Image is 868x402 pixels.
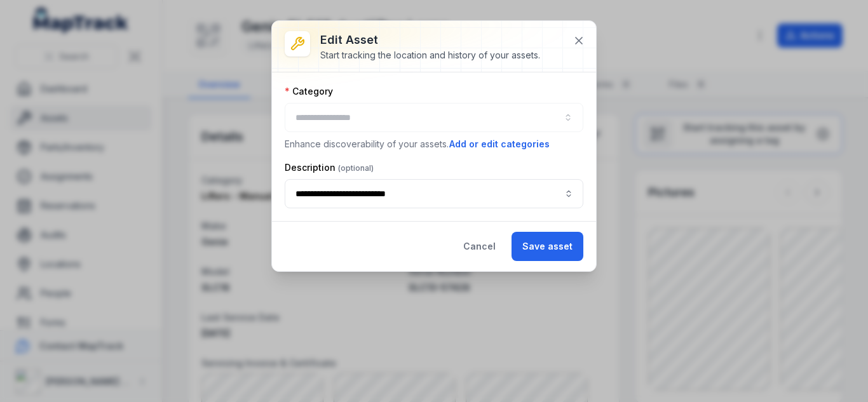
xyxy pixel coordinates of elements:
label: Category [285,85,333,98]
input: asset-edit:description-label [285,179,583,208]
button: Cancel [452,232,506,261]
div: Start tracking the location and history of your assets. [320,49,540,62]
p: Enhance discoverability of your assets. [285,137,583,151]
label: Description [285,161,374,174]
button: Add or edit categories [449,137,550,151]
h3: Edit asset [320,31,540,49]
button: Save asset [512,232,583,261]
